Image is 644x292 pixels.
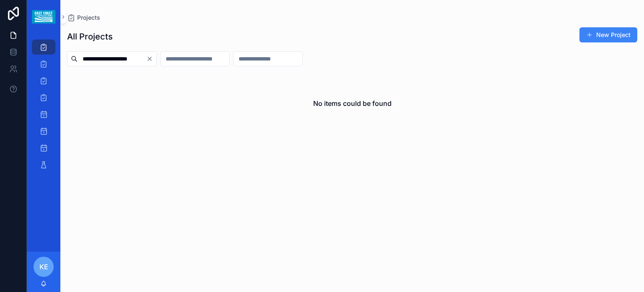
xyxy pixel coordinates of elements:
[67,13,100,22] a: Projects
[32,10,55,24] img: App logo
[67,31,113,42] h1: All Projects
[146,55,156,62] button: Clear
[39,262,48,272] span: KE
[313,98,392,108] h2: No items could be found
[77,13,100,22] span: Projects
[27,34,60,183] div: scrollable content
[579,27,637,42] button: New Project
